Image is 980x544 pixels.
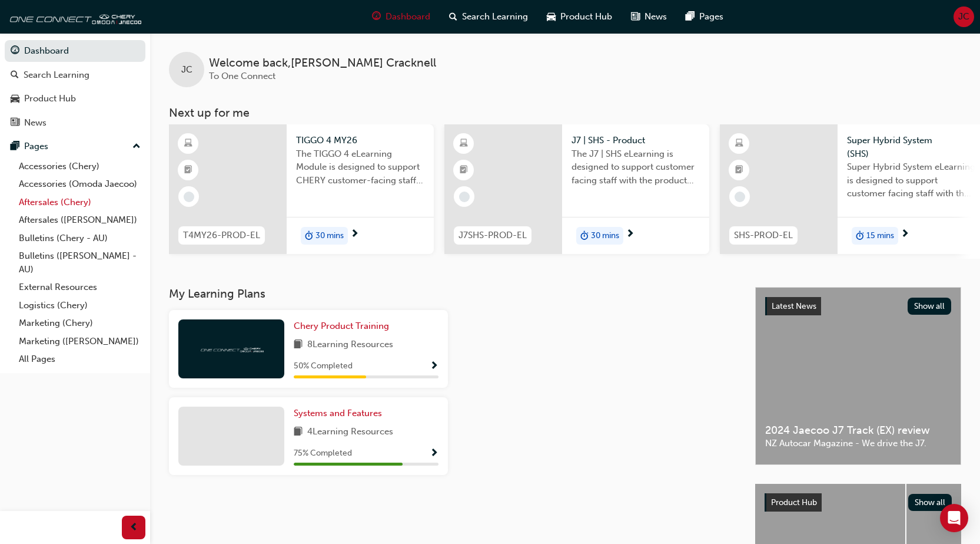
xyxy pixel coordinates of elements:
span: Super Hybrid System (SHS) [847,134,975,160]
div: Open Intercom Messenger [940,504,968,532]
span: duration-icon [856,228,864,243]
span: To One Connect [209,71,275,81]
span: 2024 Jaecoo J7 Track (EX) review [765,424,951,437]
span: book-icon [294,425,303,440]
span: pages-icon [686,9,695,24]
span: JC [958,10,969,24]
a: Latest NewsShow all2024 Jaecoo J7 Track (EX) reviewNZ Autocar Magazine - We drive the J7. [755,287,961,465]
span: learningResourceType_ELEARNING-icon [460,136,468,151]
span: J7 | SHS - Product [572,134,700,147]
span: guage-icon [372,9,381,24]
button: Show all [908,298,952,315]
span: Latest News [772,301,816,311]
a: Accessories (Omoda Jaecoo) [14,175,145,193]
a: pages-iconPages [676,5,733,29]
span: Welcome back , [PERSON_NAME] Cracknell [209,57,436,70]
h3: My Learning Plans [169,287,736,301]
a: External Resources [14,278,145,296]
span: 15 mins [866,229,894,243]
span: book-icon [294,338,303,352]
button: Show Progress [430,359,438,374]
span: Product Hub [560,10,612,24]
a: Dashboard [5,40,145,62]
a: News [5,112,145,134]
a: Product Hub [5,88,145,110]
div: Search Learning [24,68,89,82]
span: Show Progress [430,361,438,372]
a: Product HubShow all [765,493,952,512]
a: Chery Product Training [294,319,394,333]
span: next-icon [626,229,634,240]
button: JC [954,6,974,27]
a: Bulletins (Chery - AU) [14,229,145,248]
span: duration-icon [305,228,313,243]
h3: Next up for me [150,106,980,120]
span: news-icon [11,118,19,128]
a: Bulletins ([PERSON_NAME] - AU) [14,247,145,278]
span: booktick-icon [735,163,743,178]
span: booktick-icon [184,163,192,178]
span: duration-icon [580,228,589,243]
span: learningRecordVerb_NONE-icon [735,192,745,202]
a: news-iconNews [622,5,676,29]
span: Chery Product Training [294,321,389,331]
span: pages-icon [11,141,19,152]
a: All Pages [14,350,145,368]
a: oneconnect [6,5,141,28]
a: Logistics (Chery) [14,296,145,315]
span: 8 Learning Resources [307,338,393,352]
span: The J7 | SHS eLearning is designed to support customer facing staff with the product and sales in... [572,147,700,187]
span: learningResourceType_ELEARNING-icon [735,136,743,151]
span: NZ Autocar Magazine - We drive the J7. [765,437,951,450]
a: Search Learning [5,64,145,86]
span: 50 % Completed [294,360,353,373]
span: prev-icon [129,520,138,535]
span: search-icon [11,70,19,81]
span: 30 mins [315,229,344,243]
span: T4MY26-PROD-EL [183,229,260,242]
button: DashboardSearch LearningProduct HubNews [5,38,145,136]
div: Pages [24,140,48,153]
span: J7SHS-PROD-EL [459,229,527,242]
span: learningRecordVerb_NONE-icon [184,192,194,202]
button: Pages [5,136,145,157]
span: 4 Learning Resources [307,425,393,440]
span: Systems and Features [294,408,382,418]
span: 75 % Completed [294,447,352,460]
div: Product Hub [24,92,76,105]
span: learningResourceType_ELEARNING-icon [184,136,192,151]
img: oneconnect [199,343,264,354]
a: Systems and Features [294,407,387,420]
button: Show all [908,494,952,511]
span: Super Hybrid System eLearning is designed to support customer facing staff with the understanding... [847,160,975,200]
span: car-icon [11,94,19,104]
a: J7SHS-PROD-ELJ7 | SHS - ProductThe J7 | SHS eLearning is designed to support customer facing staf... [444,124,709,254]
span: next-icon [350,229,359,240]
a: Accessories (Chery) [14,157,145,176]
span: JC [181,63,192,77]
span: guage-icon [11,46,19,57]
a: car-iconProduct Hub [537,5,622,29]
span: News [645,10,667,24]
span: news-icon [631,9,640,24]
span: Product Hub [771,497,817,507]
span: TIGGO 4 MY26 [296,134,424,147]
span: Show Progress [430,449,438,459]
a: Marketing (Chery) [14,314,145,332]
a: T4MY26-PROD-ELTIGGO 4 MY26The TIGGO 4 eLearning Module is designed to support CHERY customer-faci... [169,124,434,254]
span: Pages [699,10,723,24]
a: guage-iconDashboard [363,5,440,29]
span: next-icon [901,229,909,240]
div: News [24,116,46,130]
a: Aftersales (Chery) [14,193,145,212]
span: booktick-icon [460,163,468,178]
span: up-icon [132,139,141,154]
span: learningRecordVerb_NONE-icon [459,192,470,202]
span: search-icon [449,9,457,24]
span: car-icon [547,9,556,24]
a: search-iconSearch Learning [440,5,537,29]
span: Dashboard [386,10,430,24]
button: Show Progress [430,446,438,461]
span: Search Learning [462,10,528,24]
